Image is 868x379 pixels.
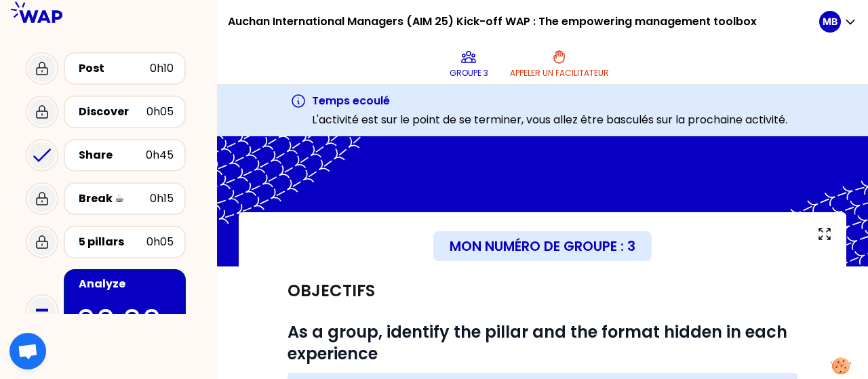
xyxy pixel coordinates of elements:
p: Groupe 3 [450,68,488,79]
div: 5 pillars [79,234,146,250]
div: Break ☕ [79,191,150,207]
h2: Objectifs [288,280,375,302]
div: 0h05 [146,104,174,120]
div: 0h45 [146,147,174,163]
div: 0h05 [146,234,174,250]
strong: As a group, identify the pillar and the format hidden in each experience [288,321,791,365]
button: Groupe 3 [444,43,494,84]
p: MB [823,15,837,28]
button: MB [819,11,857,33]
div: Post [79,60,150,77]
p: 00:00 [76,298,174,345]
div: 0h10 [150,60,174,77]
p: L'activité est sur le point de se terminer, vous allez être basculés sur la prochaine activité. [312,112,787,128]
div: Analyze [79,276,174,292]
h3: Temps ecoulé [312,93,787,109]
div: 0h15 [150,191,174,207]
p: Appeler un facilitateur [510,68,609,79]
div: Discover [79,104,146,120]
div: Share [79,147,146,163]
div: Ouvrir le chat [9,333,46,370]
div: Mon numéro de groupe : 3 [433,231,652,261]
button: Appeler un facilitateur [505,43,614,84]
